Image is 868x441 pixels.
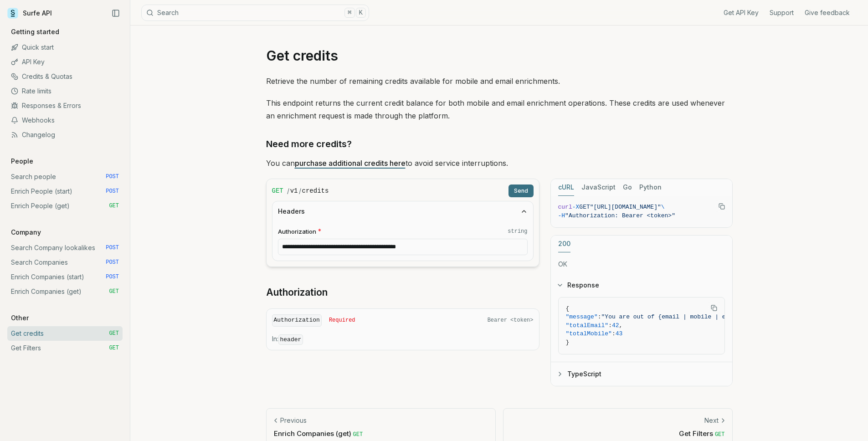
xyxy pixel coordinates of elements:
[109,330,119,337] span: GET
[558,260,725,269] p: OK
[295,159,406,168] a: purchase additional credits here
[7,313,32,323] p: Other
[551,362,732,386] button: TypeScript
[608,322,612,329] span: :
[598,313,601,320] span: :
[266,75,733,87] p: Retrieve the number of remaining credits available for mobile and email enrichments.
[581,179,616,196] button: JavaScript
[488,317,534,324] span: Bearer <token>
[612,330,616,337] span: :
[7,40,123,55] a: Quick start
[7,326,123,341] a: Get credits GET
[7,6,52,20] a: Surfe API
[106,244,119,251] span: POST
[579,204,590,210] span: GET
[7,228,45,237] p: Company
[266,157,733,169] p: You can to avoid service interruptions.
[7,27,63,36] p: Getting started
[280,416,307,425] p: Previous
[329,317,355,324] span: Required
[704,416,719,425] p: Next
[272,314,322,327] code: Authorization
[770,8,794,17] a: Support
[109,344,119,352] span: GET
[565,212,675,219] span: "Authorization: Bearer <token>"
[302,186,329,195] code: credits
[266,137,352,151] a: Need more credits?
[299,186,301,195] span: /
[612,322,619,329] span: 42
[566,305,570,312] span: {
[558,204,572,210] span: curl
[551,273,732,297] button: Response
[106,273,119,281] span: POST
[7,98,123,113] a: Responses & Errors
[7,184,123,199] a: Enrich People (start) POST
[290,186,298,195] code: v1
[353,431,363,438] span: GET
[7,199,123,213] a: Enrich People (get) GET
[566,313,598,320] span: "message"
[106,259,119,266] span: POST
[287,186,289,195] span: /
[558,179,574,196] button: cURL
[266,97,733,122] p: This endpoint returns the current credit balance for both mobile and email enrichment operations....
[7,169,123,184] a: Search people POST
[572,204,580,210] span: -X
[566,322,609,329] span: "totalEmail"
[566,330,612,337] span: "totalMobile"
[724,8,759,17] a: Get API Key
[7,255,123,270] a: Search Companies POST
[106,188,119,195] span: POST
[266,286,328,299] a: Authorization
[278,227,316,236] span: Authorization
[508,228,527,235] code: string
[566,339,570,346] span: }
[266,47,733,64] h1: Get credits
[558,212,565,219] span: -H
[551,297,732,362] div: Response
[508,185,534,197] button: Send
[7,128,123,142] a: Changelog
[109,6,123,20] button: Collapse Sidebar
[7,84,123,98] a: Rate limits
[590,204,661,210] span: "[URL][DOMAIN_NAME]"
[661,204,665,210] span: \
[272,201,533,221] button: Headers
[344,8,354,18] kbd: ⌘
[7,55,123,69] a: API Key
[356,8,366,18] kbd: K
[141,5,369,21] button: Search⌘K
[274,429,488,438] p: Enrich Companies (get)
[106,173,119,180] span: POST
[7,270,123,284] a: Enrich Companies (start) POST
[623,179,632,196] button: Go
[109,288,119,295] span: GET
[558,236,570,252] button: 200
[715,431,725,438] span: GET
[7,341,123,355] a: Get Filters GET
[639,179,662,196] button: Python
[616,330,623,337] span: 43
[619,322,623,329] span: ,
[278,334,303,345] code: header
[7,284,123,299] a: Enrich Companies (get) GET
[511,429,725,438] p: Get Filters
[715,200,729,213] button: Copy Text
[707,301,721,315] button: Copy Text
[7,157,37,166] p: People
[7,113,123,128] a: Webhooks
[109,202,119,210] span: GET
[272,334,534,344] p: In:
[7,241,123,255] a: Search Company lookalikes POST
[805,8,850,17] a: Give feedback
[7,69,123,84] a: Credits & Quotas
[272,186,283,195] span: GET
